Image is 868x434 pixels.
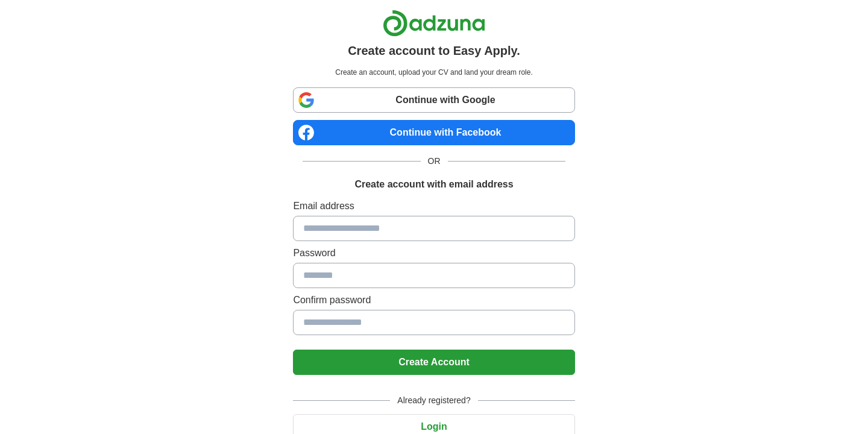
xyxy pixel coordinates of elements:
p: Create an account, upload your CV and land your dream role. [295,67,572,78]
a: Continue with Facebook [293,120,574,145]
span: Already registered? [390,394,477,407]
button: Create Account [293,350,574,375]
label: Confirm password [293,293,574,307]
a: Continue with Google [293,87,574,113]
span: OR [421,155,448,168]
label: Password [293,246,574,260]
img: Adzuna logo [383,10,485,37]
h1: Create account with email address [354,177,513,192]
h1: Create account to Easy Apply. [348,42,520,60]
label: Email address [293,199,574,213]
a: Login [293,421,574,432]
